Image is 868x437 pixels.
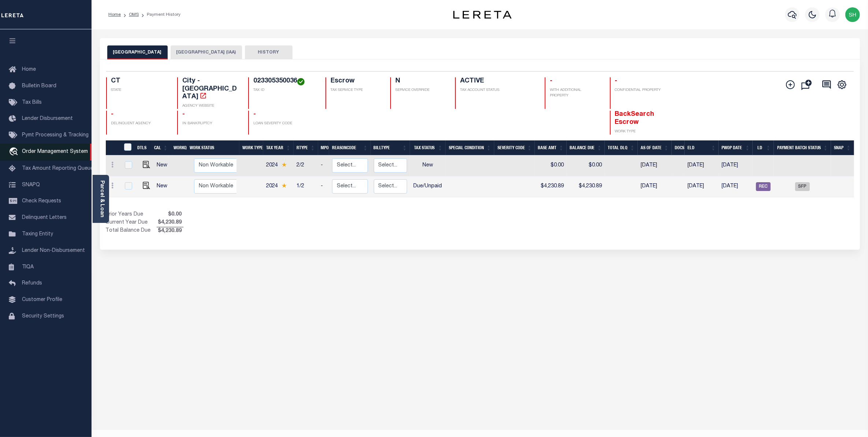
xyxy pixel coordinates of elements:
[535,140,567,155] th: Base Amt: activate to sort column ascending
[182,77,239,101] h4: City - [GEOGRAPHIC_DATA]
[615,88,672,93] p: CONFIDENTIAL PROPERTY
[318,140,329,155] th: MPO
[318,155,329,176] td: -
[263,140,294,155] th: Tax Year: activate to sort column ascending
[22,215,67,220] span: Delinquent Letters
[410,155,446,176] td: New
[22,232,53,237] span: Taxing Entity
[22,281,42,286] span: Refunds
[106,219,157,227] td: Current Year Due
[253,77,317,85] h4: 023305350036
[795,182,810,191] span: SFP
[22,67,36,72] span: Home
[22,149,88,154] span: Order Management System
[22,297,62,302] span: Customer Profile
[719,140,753,155] th: PWOP Date: activate to sort column ascending
[22,248,85,253] span: Lender Non-Disbursement
[550,88,601,99] p: WITH ADDITIONAL PROPERTY
[685,155,719,176] td: [DATE]
[294,140,318,155] th: RType: activate to sort column ascending
[638,140,672,155] th: As of Date: activate to sort column ascending
[494,140,535,155] th: Severity Code: activate to sort column ascending
[22,116,73,121] span: Lender Disbursement
[182,103,239,109] p: AGENCY WEBSITE
[239,140,263,155] th: Work Type
[446,140,494,155] th: Special Condition: activate to sort column ascending
[331,77,381,85] h4: Escrow
[460,88,536,93] p: TAX ACCOUNT STATUS
[615,111,655,126] span: BackSearch Escrow
[282,183,287,188] img: Star.svg
[22,182,40,187] span: SNAPQ
[535,176,567,197] td: $4,230.89
[331,88,381,93] p: TAX SERVICE TYPE
[111,77,168,85] h4: CT
[22,84,56,89] span: Bulletin Board
[157,227,183,235] span: $4,230.89
[22,314,64,319] span: Security Settings
[111,88,168,93] p: STATE
[410,176,446,197] td: Due/Unpaid
[615,129,672,135] p: WORK TYPE
[845,7,860,22] img: svg+xml;base64,PHN2ZyB4bWxucz0iaHR0cDovL3d3dy53My5vcmcvMjAwMC9zdmciIHBvaW50ZXItZXZlbnRzPSJub25lIi...
[106,140,120,155] th: &nbsp;&nbsp;&nbsp;&nbsp;&nbsp;&nbsp;&nbsp;&nbsp;&nbsp;&nbsp;
[567,140,605,155] th: Balance Due: activate to sort column ascending
[395,88,446,93] p: SERVICE OVERRIDE
[831,140,854,155] th: SNAP: activate to sort column ascending
[460,77,536,85] h4: ACTIVE
[638,155,672,176] td: [DATE]
[157,211,183,219] span: $0.00
[151,140,171,155] th: CAL: activate to sort column ascending
[22,100,42,105] span: Tax Bills
[129,12,139,17] a: OMS
[182,111,185,118] span: -
[638,176,672,197] td: [DATE]
[567,176,605,197] td: $4,230.89
[157,219,183,227] span: $4,230.89
[253,88,317,93] p: TAX ID
[108,12,121,17] a: Home
[245,45,293,59] button: HISTORY
[134,140,151,155] th: DTLS
[550,78,552,84] span: -
[263,155,294,176] td: 2024
[719,176,753,197] td: [DATE]
[22,166,93,171] span: Tax Amount Reporting Queue
[182,121,239,126] p: IN BANKRUPTCY
[453,11,512,19] img: logo-dark.svg
[756,182,771,191] span: REC
[187,140,236,155] th: Work Status
[753,140,774,155] th: LD: activate to sort column ascending
[395,77,446,85] h4: N
[22,264,34,269] span: TIQA
[9,147,21,157] i: travel_explore
[329,140,370,155] th: ReasonCode: activate to sort column ascending
[282,162,287,167] img: Star.svg
[685,176,719,197] td: [DATE]
[111,121,168,126] p: DELINQUENT AGENCY
[318,176,329,197] td: -
[22,199,61,204] span: Check Requests
[774,140,831,155] th: Payment Batch Status: activate to sort column ascending
[795,184,810,189] a: SFP
[107,45,168,59] button: [GEOGRAPHIC_DATA]
[294,155,318,176] td: 2/2
[672,140,685,155] th: Docs
[120,140,135,155] th: &nbsp;
[106,211,157,219] td: Prior Years Due
[111,111,114,118] span: -
[567,155,605,176] td: $0.00
[154,155,174,176] td: New
[253,121,317,126] p: LOAN SEVERITY CODE
[263,176,294,197] td: 2024
[615,78,618,84] span: -
[756,184,771,189] a: REC
[171,45,242,59] button: [GEOGRAPHIC_DATA] (IAA)
[410,140,446,155] th: Tax Status: activate to sort column ascending
[371,140,410,155] th: BillType: activate to sort column ascending
[154,176,174,197] td: New
[685,140,719,155] th: ELD: activate to sort column ascending
[139,11,180,18] li: Payment History
[99,180,104,217] a: Parcel & Loan
[294,176,318,197] td: 1/2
